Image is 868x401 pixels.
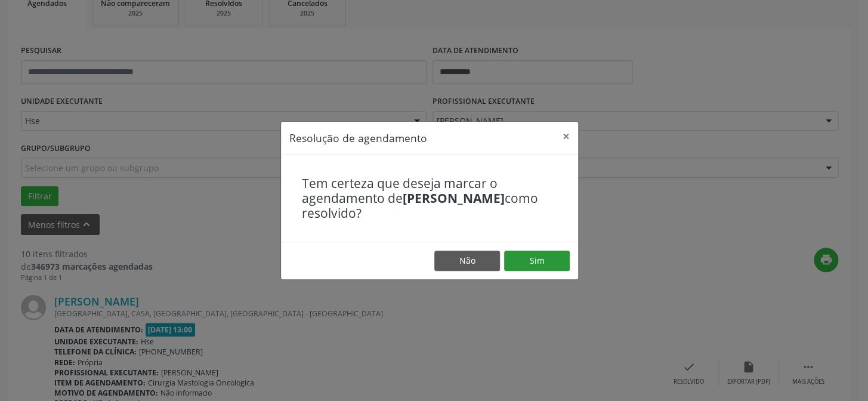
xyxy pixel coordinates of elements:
button: Não [434,251,500,271]
button: Close [554,122,578,151]
h4: Tem certeza que deseja marcar o agendamento de como resolvido? [302,176,557,221]
h5: Resolução de agendamento [289,130,427,146]
button: Sim [504,251,570,271]
b: [PERSON_NAME] [403,190,505,206]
